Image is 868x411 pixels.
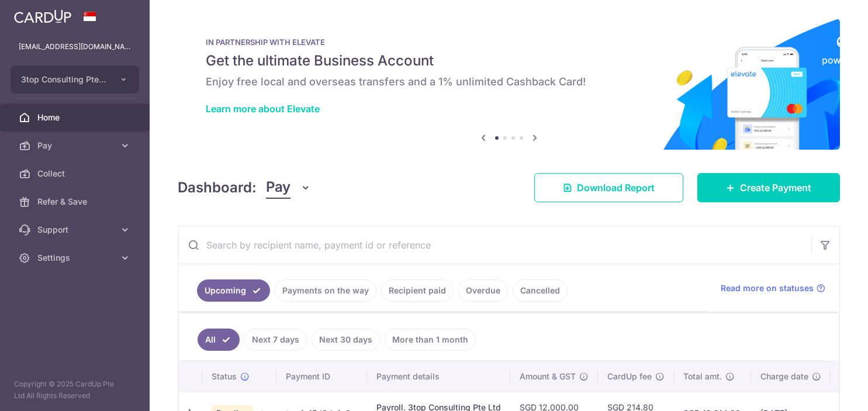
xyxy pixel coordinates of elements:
img: Renovation banner [178,19,840,150]
th: Payment ID [276,361,367,392]
span: Pay [37,140,115,151]
p: [EMAIL_ADDRESS][DOMAIN_NAME] [19,41,131,53]
span: Status [212,371,237,382]
span: Create Payment [740,181,811,195]
a: Recipient paid [381,279,454,302]
h6: Enjoy free local and overseas transfers and a 1% unlimited Cashback Card! [206,75,812,89]
a: Learn more about Elevate [206,103,320,115]
iframe: Opens a widget where you can find more information [793,376,856,405]
span: 3top Consulting Pte Ltd [21,74,108,85]
span: Amount & GST [520,371,576,382]
a: Create Payment [697,173,840,202]
button: Pay [266,177,311,199]
span: Total amt. [683,371,722,382]
span: Pay [266,177,291,199]
a: More than 1 month [385,329,476,351]
a: Payments on the way [275,279,376,302]
a: Read more on statuses [721,282,825,294]
a: Download Report [534,173,683,202]
a: All [198,329,240,351]
span: Collect [37,168,115,179]
a: Cancelled [513,279,568,302]
button: 3top Consulting Pte Ltd [11,65,139,94]
a: Overdue [458,279,508,302]
span: Charge date [760,371,808,382]
span: Read more on statuses [721,282,814,294]
span: Settings [37,252,115,264]
a: Next 30 days [312,329,380,351]
span: Download Report [577,181,655,195]
a: Next 7 days [244,329,307,351]
h4: Dashboard: [178,177,257,198]
img: CardUp [14,9,71,23]
p: IN PARTNERSHIP WITH ELEVATE [206,37,812,47]
span: CardUp fee [607,371,652,382]
span: Refer & Save [37,196,115,208]
h5: Get the ultimate Business Account [206,51,812,70]
span: Support [37,224,115,236]
a: Upcoming [197,279,270,302]
th: Payment details [367,361,510,392]
input: Search by recipient name, payment id or reference [178,226,811,264]
span: Home [37,112,115,123]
